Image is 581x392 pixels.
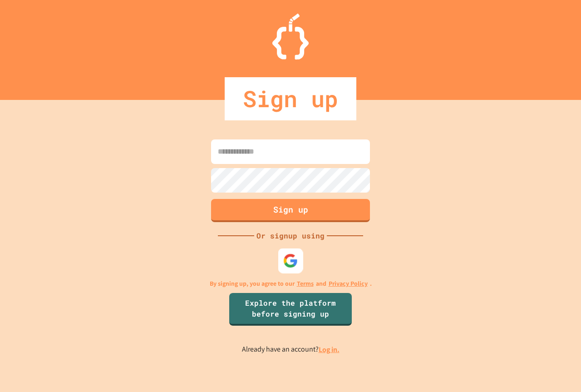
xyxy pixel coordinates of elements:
button: Sign up [211,199,370,222]
a: Log in. [319,345,340,354]
div: Or signup using [254,230,327,241]
a: Terms [297,279,314,288]
p: Already have an account? [242,344,340,355]
img: Logo.svg [272,14,309,60]
p: By signing up, you agree to our and . [210,279,372,288]
img: google-icon.svg [283,253,298,268]
div: Sign up [225,77,356,120]
a: Explore the platform before signing up [229,293,352,326]
a: Privacy Policy [329,279,368,288]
